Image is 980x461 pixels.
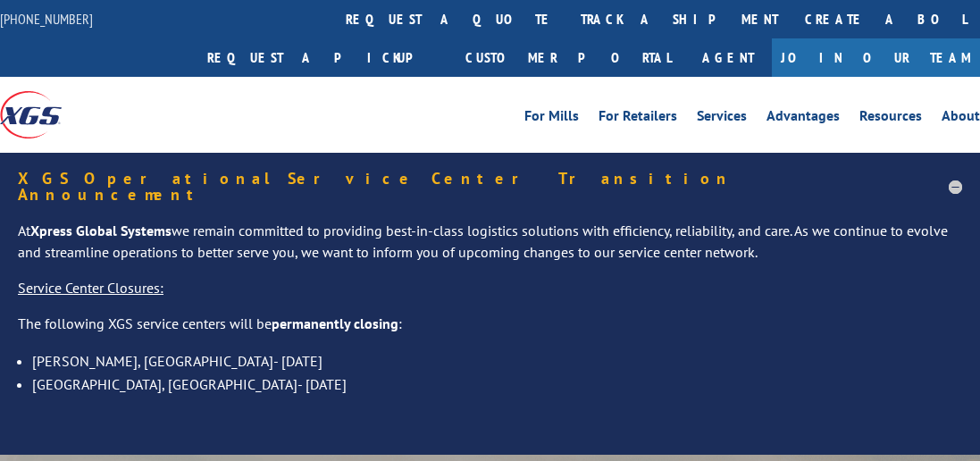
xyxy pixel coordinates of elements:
[194,38,452,77] a: Request a pickup
[30,222,172,239] strong: Xpress Global Systems
[32,349,962,373] li: [PERSON_NAME], [GEOGRAPHIC_DATA]- [DATE]
[599,109,677,129] a: For Retailers
[452,38,684,77] a: Customer Portal
[859,109,922,129] a: Resources
[18,279,163,297] u: Service Center Closures:
[766,109,840,129] a: Advantages
[272,314,398,332] strong: permanently closing
[942,109,980,129] a: About
[772,38,980,77] a: Join Our Team
[697,109,747,129] a: Services
[18,171,962,203] h5: XGS Operational Service Center Transition Announcement
[524,109,579,129] a: For Mills
[18,221,962,278] p: At we remain committed to providing best-in-class logistics solutions with efficiency, reliabilit...
[32,373,962,396] li: [GEOGRAPHIC_DATA], [GEOGRAPHIC_DATA]- [DATE]
[684,38,772,77] a: Agent
[18,314,962,349] p: The following XGS service centers will be :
